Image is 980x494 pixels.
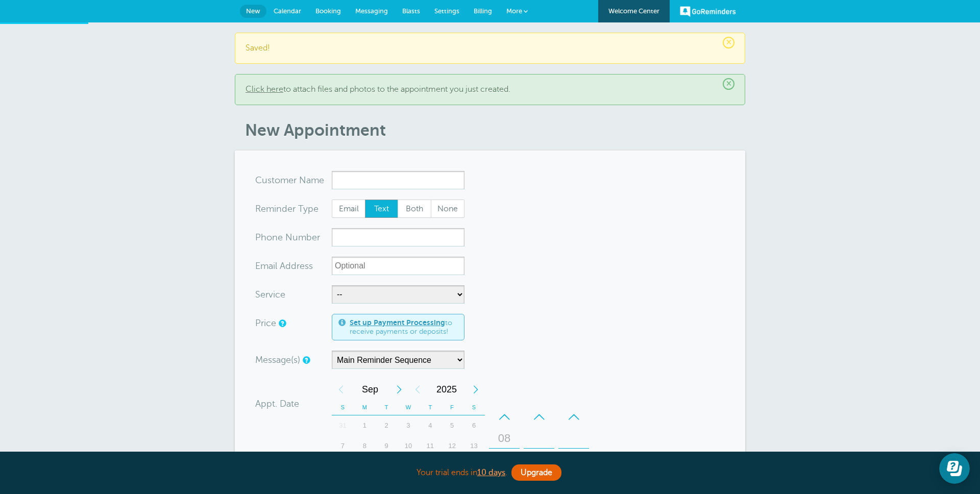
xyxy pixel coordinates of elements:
div: 9 [376,436,398,456]
a: Upgrade [511,464,561,481]
div: Previous Year [408,379,427,400]
th: T [376,400,398,415]
p: to attach files and photos to the appointment you just created. [246,85,734,94]
span: il Add [273,261,297,270]
div: 3 [398,415,420,436]
span: Ema [255,261,273,270]
div: 00 [527,449,551,469]
div: Next Month [390,379,408,400]
div: 31 [332,415,354,436]
label: Service [255,290,285,299]
span: Pho [255,233,272,242]
span: × [723,37,734,48]
input: Optional [332,257,464,275]
a: Click here [246,85,283,94]
span: × [723,78,734,90]
label: None [431,200,464,218]
a: New [240,5,266,18]
div: Thursday, September 11 [419,436,441,456]
div: Monday, September 1 [354,415,376,436]
div: Monday, September 8 [354,436,376,456]
th: S [463,400,485,415]
span: Calendar [274,7,301,15]
div: Previous Month [332,379,350,400]
div: Wednesday, September 10 [398,436,420,456]
div: Friday, September 12 [441,436,463,456]
div: Next Year [467,379,485,400]
div: 7 [332,436,354,456]
div: 08 [492,428,517,449]
div: Tuesday, September 2 [376,415,398,436]
div: Sunday, September 7 [332,436,354,456]
div: Tuesday, September 9 [376,436,398,456]
span: 2025 [427,379,467,400]
div: Sunday, August 31 [332,415,354,436]
label: Reminder Type [255,204,318,213]
div: AM [561,449,586,469]
a: Set up Payment Processing [350,318,445,327]
p: Saved! [246,43,734,53]
span: Cus [255,176,272,185]
span: Settings [434,7,459,15]
div: Wednesday, September 3 [398,415,420,436]
span: to receive payments or deposits! [350,318,458,336]
span: Both [398,200,431,217]
div: 13 [463,436,485,456]
div: Your trial ends in . [235,462,745,484]
span: tomer N [272,176,306,185]
h1: New Appointment [245,120,745,140]
span: Messaging [355,7,388,15]
span: Booking [315,7,341,15]
div: 4 [419,415,441,436]
div: 09 [492,449,517,469]
iframe: Resource center [939,453,970,484]
span: ne Nu [272,233,298,242]
div: 6 [463,415,485,436]
div: Thursday, September 4 [419,415,441,436]
div: ame [255,171,332,189]
span: Email [332,200,365,217]
label: Appt. Date [255,399,299,408]
div: 8 [354,436,376,456]
span: More [506,7,522,15]
span: Billing [474,7,492,15]
div: 2 [376,415,398,436]
label: Email [332,200,365,218]
div: Saturday, September 6 [463,415,485,436]
div: mber [255,228,332,246]
div: Saturday, September 13 [463,436,485,456]
div: 1 [354,415,376,436]
label: Message(s) [255,355,300,364]
span: Blasts [402,7,420,15]
label: Price [255,318,276,328]
div: 11 [419,436,441,456]
label: Text [365,200,399,218]
div: Friday, September 5 [441,415,463,436]
div: 5 [441,415,463,436]
th: W [398,400,420,415]
th: S [332,400,354,415]
span: Text [365,200,398,217]
div: 10 [398,436,420,456]
span: New [246,7,260,15]
th: T [419,400,441,415]
a: An optional price for the appointment. If you set a price, you can include a payment link in your... [279,320,285,327]
div: 12 [441,436,463,456]
th: M [354,400,376,415]
span: September [350,379,390,400]
label: Both [398,200,431,218]
th: F [441,400,463,415]
span: None [431,200,464,217]
a: 10 days [477,468,505,477]
a: Simple templates and custom messages will use the reminder schedule set under Settings > Reminder... [303,357,309,363]
div: ress [255,257,332,275]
